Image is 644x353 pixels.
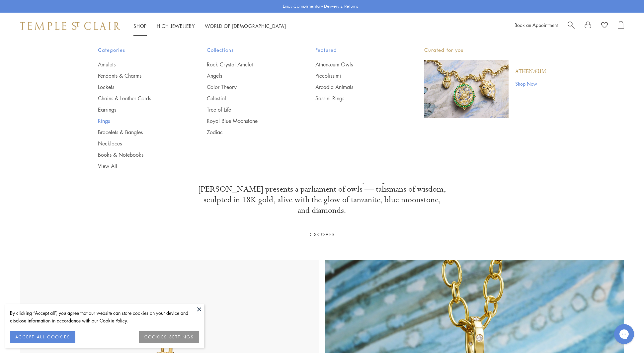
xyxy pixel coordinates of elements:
a: Athenæum Owls [315,61,398,68]
a: Books & Notebooks [98,151,180,158]
a: Arcadia Animals [315,83,398,91]
nav: Main navigation [133,22,286,30]
button: COOKIES SETTINGS [139,331,199,343]
a: Chains & Leather Cords [98,95,180,102]
a: Athenæum [515,68,546,75]
a: Open Shopping Bag [618,21,624,31]
a: Color Theory [207,83,289,91]
button: ACCEPT ALL COOKIES [10,331,75,343]
p: Sacred to Athena, the owl embodies clarity and protection. [PERSON_NAME] presents a parliament of... [198,173,446,216]
a: Bracelets & Bangles [98,129,180,136]
a: Royal Blue Moonstone [207,117,289,125]
a: Pendants & Charms [98,72,180,79]
p: Enjoy Complimentary Delivery & Returns [283,3,358,10]
a: Discover [299,226,345,243]
a: High JewelleryHigh Jewellery [157,23,195,29]
a: Tree of Life [207,106,289,113]
iframe: Gorgias live chat messenger [611,322,637,346]
a: View All [98,162,180,170]
a: Amulets [98,61,180,68]
span: Collections [207,46,289,54]
a: ShopShop [133,23,147,29]
a: Sassini Rings [315,95,398,102]
a: Search [568,21,575,31]
a: Rock Crystal Amulet [207,61,289,68]
a: Necklaces [98,140,180,147]
a: Shop Now [515,80,546,87]
a: Rings [98,117,180,125]
a: Lockets [98,83,180,91]
span: Categories [98,46,180,54]
p: Curated for you [424,46,546,54]
a: Zodiac [207,129,289,136]
a: Angels [207,72,289,79]
span: Featured [315,46,398,54]
a: World of [DEMOGRAPHIC_DATA]World of [DEMOGRAPHIC_DATA] [205,23,286,29]
img: Temple St. Clair [20,22,120,30]
a: Piccolissimi [315,72,398,79]
a: Celestial [207,95,289,102]
a: View Wishlist [601,21,608,31]
a: Earrings [98,106,180,113]
a: Book an Appointment [515,22,558,28]
div: By clicking “Accept all”, you agree that our website can store cookies on your device and disclos... [10,309,199,324]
